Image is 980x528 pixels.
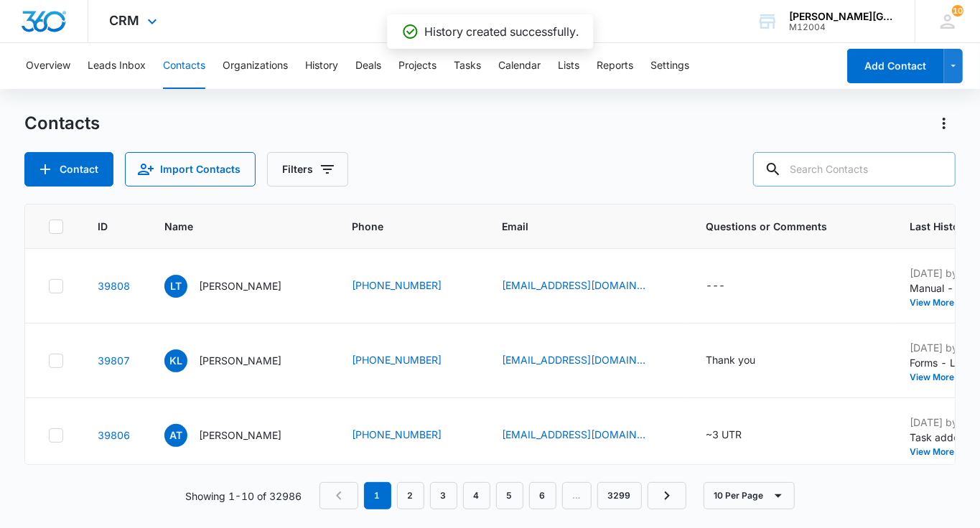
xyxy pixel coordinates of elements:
[164,424,307,447] div: Name - Ava Tam - Select to Edit Field
[164,349,187,372] span: KL
[753,152,956,187] input: Search Contacts
[910,298,964,307] button: View More
[88,43,146,89] button: Leads Inbox
[164,219,297,234] span: Name
[502,427,645,442] a: [EMAIL_ADDRESS][DOMAIN_NAME]
[355,43,381,89] button: Deals
[319,482,686,509] nav: Pagination
[352,219,447,234] span: Phone
[26,43,70,89] button: Overview
[706,427,742,442] div: ~3 UTR
[706,219,875,234] span: Questions or Comments
[502,352,671,369] div: Email - kendralyonais@yahoo.com - Select to Edit Field
[463,482,490,509] a: Page 4
[430,482,457,509] a: Page 3
[706,352,755,367] div: Thank you
[223,43,288,89] button: Organizations
[98,429,130,441] a: Navigate to contact details page for Ava Tam
[125,152,256,187] button: Import Contacts
[648,482,686,509] a: Next Page
[199,278,281,293] p: [PERSON_NAME]
[558,43,579,89] button: Lists
[267,152,348,187] button: Filters
[305,43,338,89] button: History
[424,23,579,40] p: History created successfully.
[164,349,307,372] div: Name - Kendra Lyonais - Select to Edit Field
[24,113,100,134] h1: Contacts
[706,427,767,444] div: Questions or Comments - ~3 UTR - Select to Edit Field
[706,278,751,295] div: Questions or Comments - - Select to Edit Field
[910,448,964,456] button: View More
[352,427,467,444] div: Phone - (408) 375-4110 - Select to Edit Field
[352,427,442,442] a: [PHONE_NUMBER]
[98,354,130,367] a: Navigate to contact details page for Kendra Lyonais
[952,5,963,16] div: notifications count
[98,219,109,234] span: ID
[502,352,645,367] a: [EMAIL_ADDRESS][DOMAIN_NAME]
[199,353,281,368] p: [PERSON_NAME]
[502,219,650,234] span: Email
[529,482,556,509] a: Page 6
[24,152,113,187] button: Add Contact
[706,352,781,369] div: Questions or Comments - Thank you - Select to Edit Field
[933,112,956,135] button: Actions
[397,482,424,509] a: Page 2
[164,275,187,298] span: LT
[352,352,442,367] a: [PHONE_NUMBER]
[199,428,281,443] p: [PERSON_NAME]
[98,280,130,292] a: Navigate to contact details page for LaTia Townsend
[186,489,302,504] p: Showing 1-10 of 32986
[164,424,187,447] span: AT
[110,13,140,28] span: CRM
[789,11,894,22] div: account name
[650,43,689,89] button: Settings
[847,49,944,83] button: Add Contact
[163,43,205,89] button: Contacts
[364,482,391,509] em: 1
[352,352,467,369] div: Phone - (425) 591-9053 - Select to Edit Field
[454,43,481,89] button: Tasks
[496,482,523,509] a: Page 5
[706,278,725,295] div: ---
[502,278,671,295] div: Email - latia832002@yahoo.com - Select to Edit Field
[502,278,645,293] a: [EMAIL_ADDRESS][DOMAIN_NAME]
[498,43,541,89] button: Calendar
[789,22,894,32] div: account id
[597,43,633,89] button: Reports
[352,278,467,295] div: Phone - +1 (206) 551-3135 - Select to Edit Field
[704,482,795,509] button: 10 Per Page
[597,482,642,509] a: Page 3299
[352,278,442,293] a: [PHONE_NUMBER]
[502,427,671,444] div: Email - alanstuff2000@yahoo.com - Select to Edit Field
[910,373,964,382] button: View More
[398,43,437,89] button: Projects
[952,5,963,16] span: 10
[164,275,307,298] div: Name - LaTia Townsend - Select to Edit Field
